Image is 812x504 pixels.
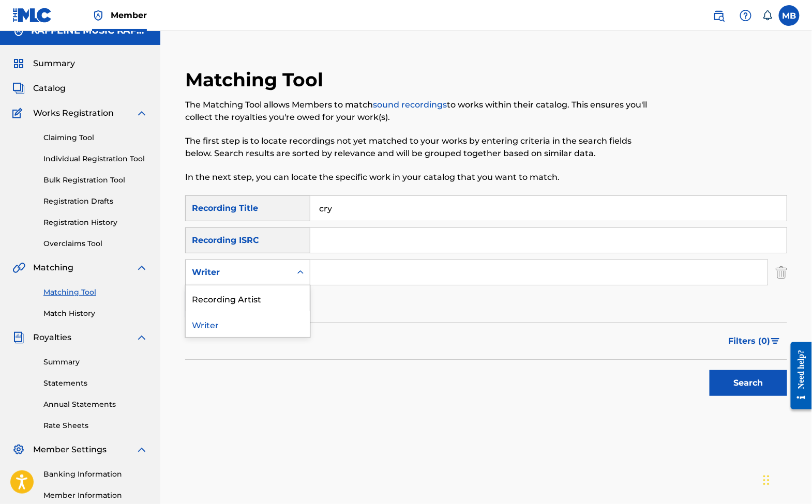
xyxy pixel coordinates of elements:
[192,266,285,279] div: Writer
[12,8,52,23] img: MLC Logo
[709,5,729,26] a: Public Search
[43,420,148,431] a: Rate Sheets
[186,311,310,337] div: Writer
[43,196,148,207] a: Registration Drafts
[12,57,25,70] img: Summary
[12,82,25,95] img: Catalog
[43,175,148,186] a: Bulk Registration Tool
[185,99,649,124] p: The Matching Tool allows Members to match to works within their catalog. This ensures you'll coll...
[12,107,26,119] img: Works Registration
[762,10,773,21] div: Notifications
[43,490,148,501] a: Member Information
[43,287,148,298] a: Matching Tool
[729,335,771,347] span: Filters ( 0 )
[12,444,25,456] img: Member Settings
[185,195,787,401] form: Search Form
[43,357,148,368] a: Summary
[740,9,752,22] img: help
[43,399,148,410] a: Annual Statements
[136,262,148,274] img: expand
[33,107,114,119] span: Works Registration
[43,378,148,389] a: Statements
[43,217,148,228] a: Registration History
[33,82,66,95] span: Catalog
[33,262,73,274] span: Matching
[760,454,812,504] iframe: Chat Widget
[713,9,725,22] img: search
[33,57,75,70] span: Summary
[373,100,447,110] a: sound recordings
[136,331,148,344] img: expand
[43,469,148,480] a: Banking Information
[43,308,148,319] a: Match History
[185,171,649,184] p: In the next step, you can locate the specific work in your catalog that you want to match.
[783,331,812,421] iframe: Resource Center
[776,259,787,285] img: Delete Criterion
[136,107,148,119] img: expand
[12,57,75,70] a: SummarySummary
[771,338,780,344] img: filter
[710,370,787,396] button: Search
[43,132,148,143] a: Claiming Tool
[33,444,107,456] span: Member Settings
[92,9,104,22] img: Top Rightsholder
[185,135,649,160] p: The first step is to locate recordings not yet matched to your works by entering criteria in the ...
[33,331,71,344] span: Royalties
[763,465,770,496] div: Drag
[723,328,787,354] button: Filters (0)
[43,238,148,249] a: Overclaims Tool
[43,154,148,164] a: Individual Registration Tool
[185,68,328,91] h2: Matching Tool
[111,9,147,21] span: Member
[12,331,25,344] img: Royalties
[12,82,66,95] a: CatalogCatalog
[735,5,756,26] div: Help
[779,5,800,26] div: User Menu
[12,262,25,274] img: Matching
[136,444,148,456] img: expand
[186,285,310,311] div: Recording Artist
